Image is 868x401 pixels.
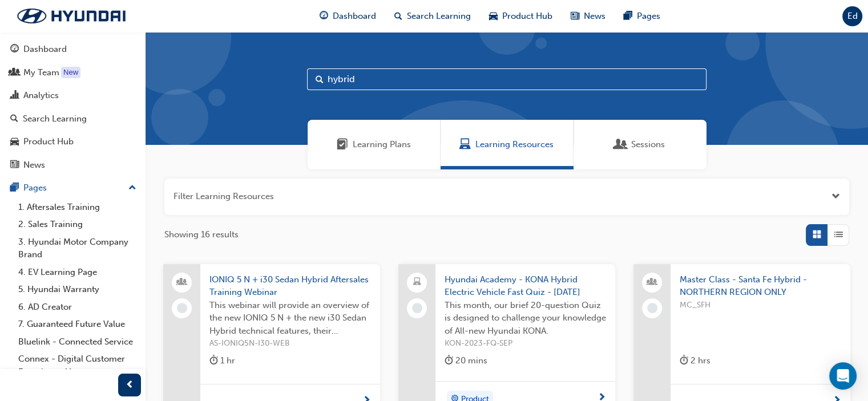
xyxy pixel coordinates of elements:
[631,138,665,151] span: Sessions
[23,43,67,56] div: Dashboard
[680,299,841,312] span: MC_SFH
[502,10,552,23] span: Product Hub
[5,131,141,152] a: Product Hub
[10,91,19,101] span: chart-icon
[178,275,186,290] span: people-icon
[385,5,480,28] a: search-iconSearch Learning
[829,362,857,390] div: Open Intercom Messenger
[308,120,441,169] a: Learning PlansLearning Plans
[14,333,141,351] a: Bluelink - Connected Service
[571,9,579,23] span: news-icon
[813,228,821,241] span: Grid
[14,281,141,298] a: 5. Hyundai Warranty
[847,10,858,23] span: Ed
[23,66,59,79] div: My Team
[489,9,498,23] span: car-icon
[209,273,371,299] span: IONIQ 5 N + i30 Sedan Hybrid Aftersales Training Webinar
[624,9,632,23] span: pages-icon
[5,37,141,177] button: DashboardMy TeamAnalyticsSearch LearningProduct HubNews
[164,228,239,241] span: Showing 16 results
[10,137,19,147] span: car-icon
[6,4,137,28] img: Trak
[10,183,19,193] span: pages-icon
[14,233,141,264] a: 3. Hyundai Motor Company Brand
[615,5,669,28] a: pages-iconPages
[61,67,80,78] div: Tooltip anchor
[209,299,371,338] span: This webinar will provide an overview of the new IONIQ 5 N + the new i30 Sedan Hybrid technical f...
[584,10,605,23] span: News
[5,177,141,199] button: Pages
[10,44,19,55] span: guage-icon
[413,275,421,290] span: laptop-icon
[310,5,385,28] a: guage-iconDashboard
[128,181,136,196] span: up-icon
[337,138,348,151] span: Learning Plans
[5,155,141,176] a: News
[394,9,402,23] span: search-icon
[126,378,134,392] span: prev-icon
[445,354,487,368] div: 20 mins
[407,10,471,23] span: Search Learning
[307,68,706,90] input: Search...
[480,5,562,28] a: car-iconProduct Hub
[445,337,606,350] span: KON-2023-FQ-SEP
[574,120,706,169] a: SessionsSessions
[831,190,840,203] button: Open the filter
[562,5,615,28] a: news-iconNews
[209,354,218,368] span: duration-icon
[459,138,471,151] span: Learning Resources
[14,264,141,281] a: 4. EV Learning Page
[177,303,187,313] span: learningRecordVerb_NONE-icon
[5,85,141,106] a: Analytics
[647,303,657,313] span: learningRecordVerb_NONE-icon
[441,120,574,169] a: Learning ResourcesLearning Resources
[412,303,422,313] span: learningRecordVerb_NONE-icon
[615,138,627,151] span: Sessions
[680,273,841,299] span: Master Class - Santa Fe Hybrid - NORTHERN REGION ONLY
[14,315,141,333] a: 7. Guaranteed Future Value
[23,112,87,125] div: Search Learning
[680,354,688,368] span: duration-icon
[23,89,59,102] div: Analytics
[475,138,554,151] span: Learning Resources
[14,350,141,380] a: Connex - Digital Customer Experience Management
[209,337,371,350] span: AS-IONIQ5N-I30-WEB
[5,108,141,129] a: Search Learning
[333,10,376,23] span: Dashboard
[316,73,324,86] span: Search
[14,216,141,233] a: 2. Sales Training
[648,275,656,290] span: people-icon
[320,9,328,23] span: guage-icon
[834,228,843,241] span: List
[10,160,19,171] span: news-icon
[637,10,660,23] span: Pages
[842,6,862,26] button: Ed
[23,135,74,148] div: Product Hub
[445,354,453,368] span: duration-icon
[10,114,18,124] span: search-icon
[14,199,141,216] a: 1. Aftersales Training
[5,39,141,60] a: Dashboard
[23,159,45,172] div: News
[14,298,141,316] a: 6. AD Creator
[445,273,606,299] span: Hyundai Academy - KONA Hybrid Electric Vehicle Fast Quiz - [DATE]
[10,68,19,78] span: people-icon
[23,181,47,195] div: Pages
[353,138,411,151] span: Learning Plans
[680,354,710,368] div: 2 hrs
[209,354,235,368] div: 1 hr
[445,299,606,338] span: This month, our brief 20-question Quiz is designed to challenge your knowledge of All-new Hyundai...
[5,62,141,83] a: My Team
